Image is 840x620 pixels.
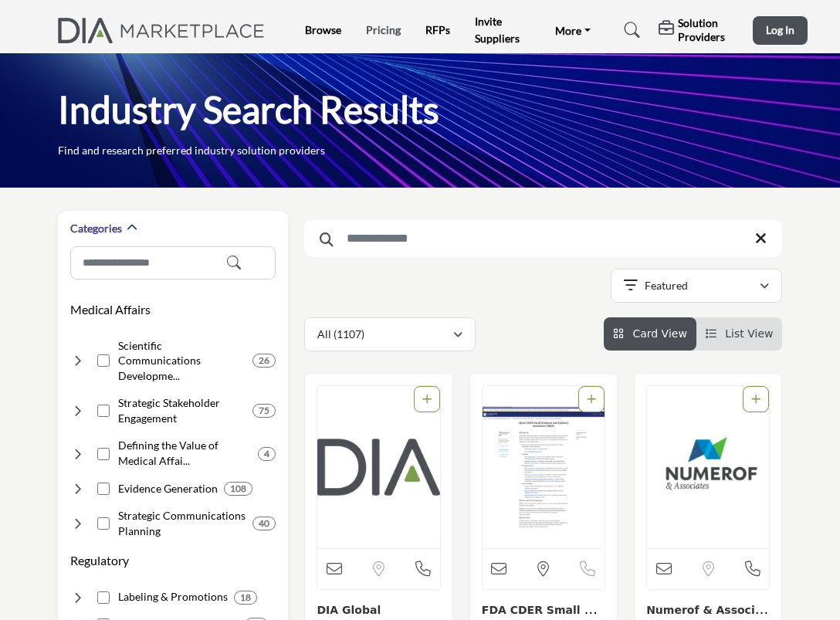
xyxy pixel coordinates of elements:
[482,601,605,618] h3: FDA CDER Small Business and Industry Assistance (SBIA)
[587,393,596,405] a: Add To List
[632,327,686,340] span: Card View
[751,393,760,405] a: Add To List
[118,589,228,605] h4: Labeling & Promotions: Determining safe product use specifications and claims.
[259,355,269,366] b: 26
[544,19,601,41] a: More
[70,551,129,570] button: Regulatory
[317,601,440,618] h3: DIA Global
[70,300,151,319] button: Medical Affairs
[252,517,276,530] div: 40 Results For Strategic Communications Planning
[58,143,325,158] p: Find and research preferred industry solution providers
[646,601,770,618] h3: Numerof & Associates
[753,16,808,45] button: Log In
[258,447,276,461] div: 4 Results For Defining the Value of Medical Affairs
[613,327,687,340] a: View Card
[706,327,774,340] a: View List
[317,386,439,548] a: Open Listing in new tab
[678,16,741,44] h5: Solution Providers
[118,508,246,538] h4: Strategic Communications Planning: Developing publication plans demonstrating product benefits an...
[483,386,605,548] img: FDA CDER Small Business and Industry Assistance (SBIA)
[252,404,276,418] div: 75 Results For Strategic Stakeholder Engagement
[425,23,450,36] a: RFPs
[70,246,276,280] input: Search Category
[224,482,252,496] div: 108 Results For Evidence Generation
[118,438,252,468] h4: Defining the Value of Medical Affairs
[422,393,432,405] a: Add To List
[70,221,122,236] h2: Categories
[97,405,110,417] input: Select Strategic Stakeholder Engagement checkbox
[230,483,246,494] b: 108
[259,518,269,529] b: 40
[97,483,110,495] input: Select Evidence Generation checkbox
[97,517,110,530] input: Select Strategic Communications Planning checkbox
[97,591,110,604] input: Select Labeling & Promotions checkbox
[647,386,769,548] a: Open Listing in new tab
[317,327,364,342] p: All (1107)
[659,16,741,44] div: Solution Providers
[252,354,276,368] div: 26 Results For Scientific Communications Development
[483,386,605,548] a: Open Listing in new tab
[609,18,650,42] a: Search
[611,269,782,303] button: Featured
[118,338,246,384] h4: Scientific Communications Development: Creating scientific content showcasing clinical evidence.
[366,23,401,36] a: Pricing
[58,18,273,43] img: Site Logo
[696,317,783,351] li: List View
[240,592,251,603] b: 18
[264,449,269,459] b: 4
[304,220,782,257] input: Search Keyword
[304,317,476,351] button: All (1107)
[766,23,794,36] span: Log In
[97,354,110,367] input: Select Scientific Communications Development checkbox
[97,448,110,460] input: Select Defining the Value of Medical Affairs checkbox
[305,23,341,36] a: Browse
[604,317,696,351] li: Card View
[234,591,257,605] div: 18 Results For Labeling & Promotions
[475,15,520,45] a: Invite Suppliers
[259,405,269,416] b: 75
[645,278,688,293] p: Featured
[118,395,246,425] h4: Strategic Stakeholder Engagement: Interacting with key opinion leaders and advocacy partners.
[647,386,769,548] img: Numerof & Associates
[725,327,773,340] span: List View
[317,386,439,548] img: DIA Global
[58,86,439,134] h1: Industry Search Results
[118,481,218,496] h4: Evidence Generation: Research to support clinical and economic value claims.
[317,604,381,616] a: DIA Global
